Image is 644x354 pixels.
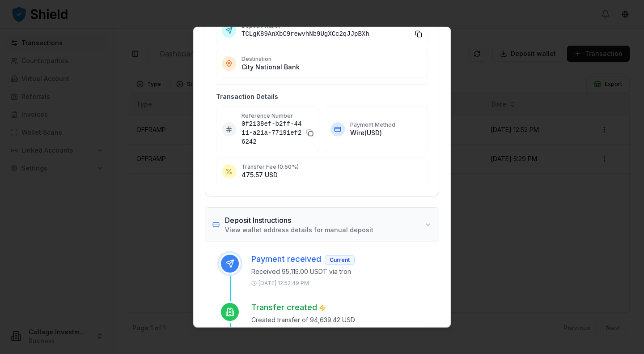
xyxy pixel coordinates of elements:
h4: Transaction Details [216,92,428,101]
p: Reference Number [241,112,314,119]
p: Transfer Fee ( 0.50 %) [241,163,422,170]
h3: Payment received [251,252,355,265]
p: View wallet address details for manual deposit [225,225,373,234]
p: 475.57 USD [241,170,422,179]
p: Payment Method [350,121,422,128]
p: City National Bank [241,62,422,71]
p: [DATE] 12:52:49 PM [258,279,309,286]
p: Destination [241,55,422,62]
span: TCLgK89AnXbC9rewvhNb9UgXCc2qJJpBXh [241,29,411,38]
div: Current [325,255,355,264]
button: Deposit InstructionsView wallet address details for manual deposit [205,207,439,241]
h3: Transfer created [251,301,326,313]
h3: Deposit Instructions [225,214,373,225]
p: Wire ( USD ) [350,128,422,137]
p: Received 95,115.00 USDT via tron [251,267,439,276]
p: Created transfer of 94,639.42 USD [251,315,439,324]
span: 0f2138ef-b2ff-4411-a21a-77191ef26242 [241,119,303,146]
